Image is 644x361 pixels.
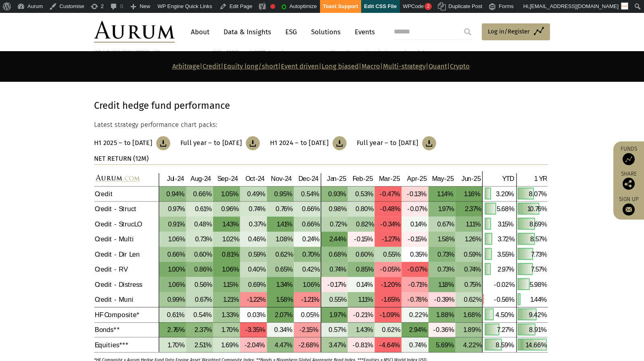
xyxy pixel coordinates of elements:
[322,62,359,70] a: Long biased
[94,136,170,150] a: H1 2025 – to [DATE]
[429,62,447,70] a: Quant
[617,171,640,190] div: Share
[270,4,275,9] div: Focus keyphrase not set
[156,136,170,150] img: Download Article
[617,145,640,165] a: Funds
[94,100,230,111] strong: Credit hedge fund performance
[623,203,635,216] img: Sign up to our newsletter
[357,139,418,147] h3: Full year – to [DATE]
[172,62,470,70] strong: | | | | | | | |
[383,62,426,70] a: Multi-strategy
[94,21,175,43] img: Aurum
[332,136,347,150] img: Download Article
[351,25,375,39] a: Events
[482,23,550,40] a: Log in/Register
[460,24,476,40] input: Submit
[422,136,436,150] img: Download Article
[281,25,301,39] a: ESG
[270,136,347,150] a: H1 2024 – to [DATE]
[180,139,242,147] h3: Full year – to [DATE]
[180,136,260,150] a: Full year – to [DATE]
[357,136,436,150] a: Full year – to [DATE]
[246,136,260,150] img: Download Article
[220,25,275,39] a: Data & Insights
[94,120,548,130] p: Latest strategy performance chart packs:
[270,139,328,147] h3: H1 2024 – to [DATE]
[281,62,319,70] a: Event driven
[530,3,619,9] span: [EMAIL_ADDRESS][DOMAIN_NAME]
[224,62,278,70] a: Equity long/short
[623,178,635,190] img: Share this post
[203,62,221,70] a: Credit
[617,196,640,216] a: Sign up
[94,139,152,147] h3: H1 2025 – to [DATE]
[362,62,380,70] a: Macro
[450,62,470,70] a: Crypto
[94,155,148,162] strong: NET RETURN (12M)
[187,25,213,39] a: About
[307,25,345,39] a: Solutions
[172,62,200,70] a: Arbitrage
[488,27,530,36] span: Log in/Register
[623,153,635,165] img: Access Funds
[424,3,432,10] div: 2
